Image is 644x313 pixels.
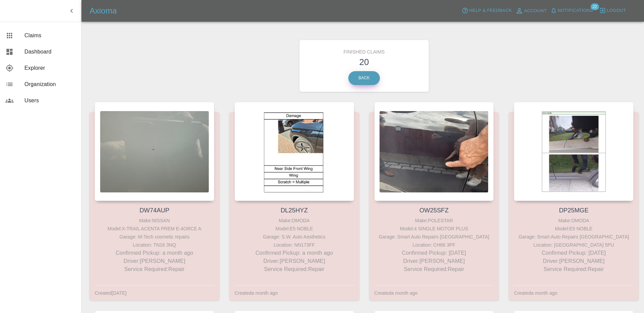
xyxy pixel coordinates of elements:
div: Garage: Smart Auto Repairs [GEOGRAPHIC_DATA] [516,233,632,241]
span: 22 [590,3,599,10]
a: Back [348,71,380,85]
p: Service Required: Repair [516,265,632,273]
p: Confirmed Pickup: a month ago [236,249,352,257]
p: Confirmed Pickup: a month ago [96,249,213,257]
p: Driver: [PERSON_NAME] [236,257,352,265]
a: OW25SFZ [419,207,448,214]
p: Driver: [PERSON_NAME] [376,257,492,265]
div: Model: X-TRAIL ACENTA PREM E-4ORCE A [96,225,213,233]
button: Notifications [549,5,595,16]
div: Model: 4 SINGLE MOTOR PLUS [376,225,492,233]
span: Explorer [24,64,76,72]
div: Created a month ago [514,289,557,297]
div: Garage: S.W. Auto Aesthetics [236,233,352,241]
h6: Finished Claims [305,45,424,56]
h3: 20 [305,56,424,68]
span: Help & Feedback [469,7,512,15]
span: Dashboard [24,48,76,56]
div: Created a month ago [374,289,418,297]
span: Claims [24,32,76,40]
div: Created a month ago [235,289,278,297]
span: Logout [607,7,626,15]
p: Service Required: Repair [96,265,213,273]
button: Help & Feedback [460,5,513,16]
div: Created [DATE] [95,289,127,297]
a: DP25MGE [559,207,589,214]
p: Confirmed Pickup: [DATE] [376,249,492,257]
span: Users [24,97,76,105]
a: DW74AUP [140,207,169,214]
p: Service Required: Repair [236,265,352,273]
p: Driver: [PERSON_NAME] [516,257,632,265]
span: Notifications [558,7,593,15]
a: Account [514,5,549,16]
button: Logout [597,5,628,16]
div: Make: OMODA [516,216,632,225]
div: Location: [GEOGRAPHIC_DATA] 5PU [516,241,632,249]
div: Make: NISSAN [96,216,213,225]
a: DL25HYZ [281,207,308,214]
div: Model: E5 NOBLE [516,225,632,233]
div: Location: NN173FF [236,241,352,249]
div: Make: OMODA [236,216,352,225]
h5: Axioma [90,5,117,16]
p: Service Required: Repair [376,265,492,273]
div: Garage: M-Tech cosmetic repairs [96,233,213,241]
span: Organization [24,80,76,88]
div: Model: E5 NOBLE [236,225,352,233]
div: Location: CH66 3PF [376,241,492,249]
p: Driver: [PERSON_NAME] [96,257,213,265]
p: Confirmed Pickup: [DATE] [516,249,632,257]
span: Account [524,7,547,15]
div: Garage: Smart Auto Repairs [GEOGRAPHIC_DATA] [376,233,492,241]
div: Make: POLESTAR [376,216,492,225]
div: Location: TN16 3NQ [96,241,213,249]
